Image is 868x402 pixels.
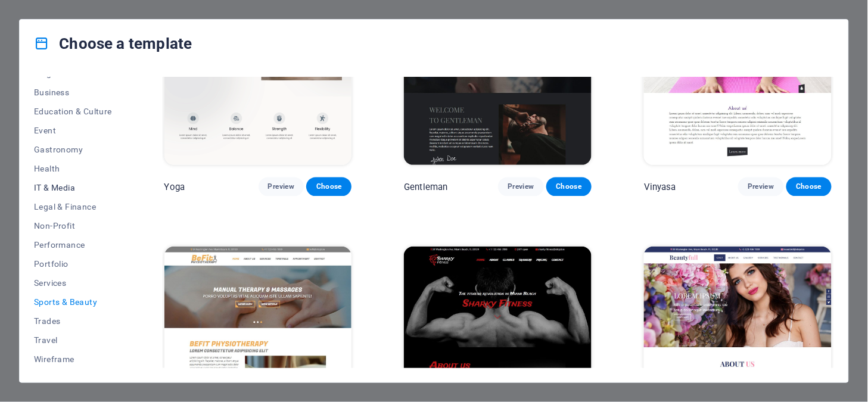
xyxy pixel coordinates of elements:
button: Health [34,159,112,178]
button: Performance [34,235,112,254]
span: Legal & Finance [34,202,112,211]
button: Portfolio [34,254,112,273]
button: Preview [738,177,783,197]
span: IT & Media [34,183,112,192]
span: Choose [796,182,822,192]
button: Preview [259,177,304,197]
p: Gentleman [404,181,447,193]
button: Business [34,83,112,102]
span: Choose [316,182,342,192]
p: Vinyasa [644,181,676,193]
span: Services [34,278,112,288]
span: Travel [34,335,112,345]
button: Choose [306,177,351,197]
span: Preview [268,182,294,192]
span: Sports & Beauty [34,297,112,307]
span: Health [34,164,112,173]
p: Yoga [164,181,185,193]
button: Gastronomy [34,140,112,159]
span: Business [34,88,112,97]
span: Gastronomy [34,145,112,154]
button: Trades [34,311,112,331]
span: Performance [34,240,112,250]
h4: Choose a template [34,34,192,53]
button: Travel [34,331,112,350]
button: Choose [546,177,592,197]
span: Wireframe [34,354,112,364]
span: Preview [508,182,534,192]
button: Choose [786,177,832,197]
button: Sports & Beauty [34,292,112,311]
span: Education & Culture [34,107,112,116]
button: IT & Media [34,178,112,197]
button: Services [34,273,112,292]
button: Non-Profit [34,216,112,235]
span: Choose [556,182,582,192]
span: Preview [748,182,774,192]
button: Legal & Finance [34,197,112,216]
span: Non-Profit [34,221,112,230]
span: Trades [34,316,112,326]
button: Event [34,121,112,140]
button: Preview [498,177,543,197]
span: Event [34,126,112,135]
span: Portfolio [34,259,112,269]
button: Wireframe [34,350,112,369]
button: Education & Culture [34,102,112,121]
